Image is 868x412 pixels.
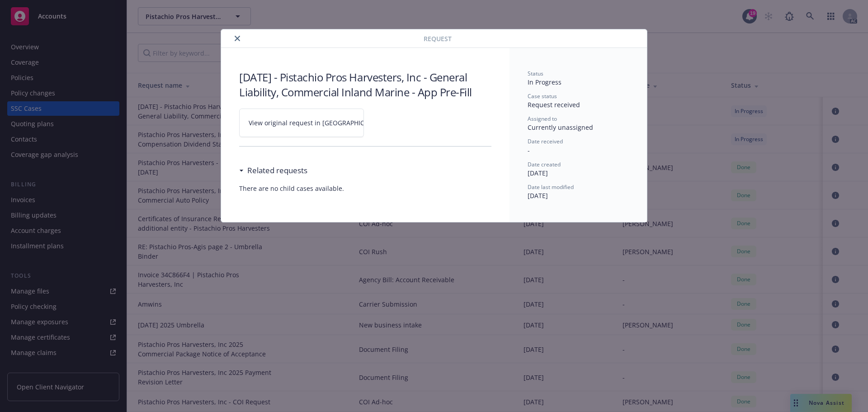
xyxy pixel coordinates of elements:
span: View original request in [GEOGRAPHIC_DATA] [249,118,386,128]
span: Date created [528,161,561,168]
span: Date received [528,137,563,145]
span: In Progress [528,78,561,86]
a: View original request in [GEOGRAPHIC_DATA] [239,109,364,137]
span: There are no child cases available. [239,184,491,193]
span: [DATE] [528,169,548,177]
span: Status [528,70,543,77]
span: Assigned to [528,115,557,123]
span: Request [424,34,452,43]
span: Case status [528,92,557,100]
span: [DATE] [528,191,548,200]
span: - [528,146,530,155]
h3: Related requests [247,165,307,176]
span: Date last modified [528,183,574,191]
div: Related requests [239,165,307,176]
span: Request received [528,100,580,109]
button: close [232,33,243,44]
h3: [DATE] - Pistachio Pros Harvesters, Inc - General Liability, Commercial Inland Marine - App Pre-Fill [239,70,491,99]
span: Currently unassigned [528,123,593,132]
